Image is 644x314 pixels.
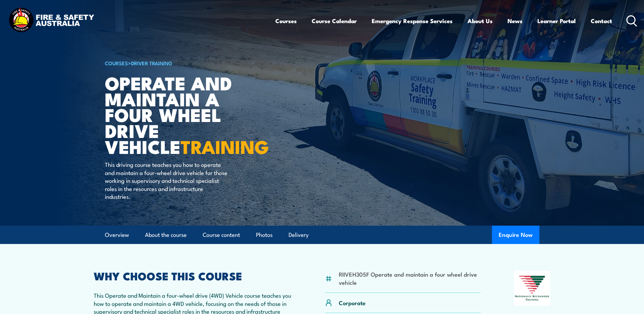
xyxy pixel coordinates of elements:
a: Courses [275,12,297,30]
h1: Operate and Maintain a Four Wheel Drive Vehicle [105,75,273,154]
p: This driving course teaches you how to operate and maintain a four-wheel drive vehicle for those ... [105,160,229,200]
a: Overview [105,226,129,244]
a: Driver Training [131,59,172,67]
a: Delivery [289,226,309,244]
a: Course content [203,226,240,244]
strong: TRAINING [181,132,269,160]
a: Emergency Response Services [372,12,453,30]
li: RIIVEH305F Operate and maintain a four wheel drive vehicle [339,270,481,286]
img: Nationally Recognised Training logo. [514,271,551,306]
a: COURSES [105,59,128,67]
a: Course Calendar [312,12,357,30]
a: About the course [145,226,187,244]
a: Learner Portal [537,12,576,30]
a: Contact [591,12,612,30]
h2: WHY CHOOSE THIS COURSE [94,271,292,280]
h6: > [105,59,273,67]
p: Corporate [339,299,366,307]
a: About Us [467,12,493,30]
button: Enquire Now [492,226,539,244]
a: Photos [256,226,273,244]
a: News [508,12,522,30]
